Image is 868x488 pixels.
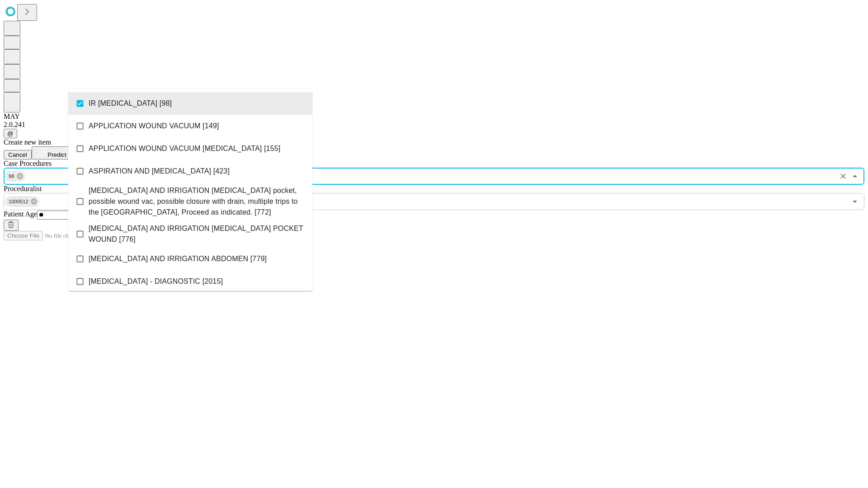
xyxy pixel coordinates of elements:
[4,113,864,121] div: MAY
[47,151,66,158] span: Predict
[7,130,14,137] span: @
[4,150,32,160] button: Cancel
[89,223,305,245] span: [MEDICAL_DATA] AND IRRIGATION [MEDICAL_DATA] POCKET WOUND [776]
[5,171,25,182] div: 98
[4,121,864,129] div: 2.0.241
[32,146,73,160] button: Predict
[5,197,32,207] span: 1000512
[4,210,37,218] span: Patient Age
[89,98,172,109] span: IR [MEDICAL_DATA] [98]
[89,121,219,131] span: APPLICATION WOUND VACUUM [149]
[8,151,27,158] span: Cancel
[4,129,17,138] button: @
[4,160,52,167] span: Scheduled Procedure
[4,138,51,146] span: Create new item
[89,185,305,218] span: [MEDICAL_DATA] AND IRRIGATION [MEDICAL_DATA] pocket, possible wound vac, possible closure with dr...
[89,253,267,264] span: [MEDICAL_DATA] AND IRRIGATION ABDOMEN [779]
[849,195,861,208] button: Open
[837,170,849,183] button: Clear
[89,276,223,287] span: [MEDICAL_DATA] - DIAGNOSTIC [2015]
[89,143,280,154] span: APPLICATION WOUND VACUUM [MEDICAL_DATA] [155]
[5,196,39,207] div: 1000512
[849,170,861,183] button: Close
[5,171,18,182] span: 98
[89,166,230,177] span: ASPIRATION AND [MEDICAL_DATA] [423]
[4,185,42,192] span: Proceduralist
